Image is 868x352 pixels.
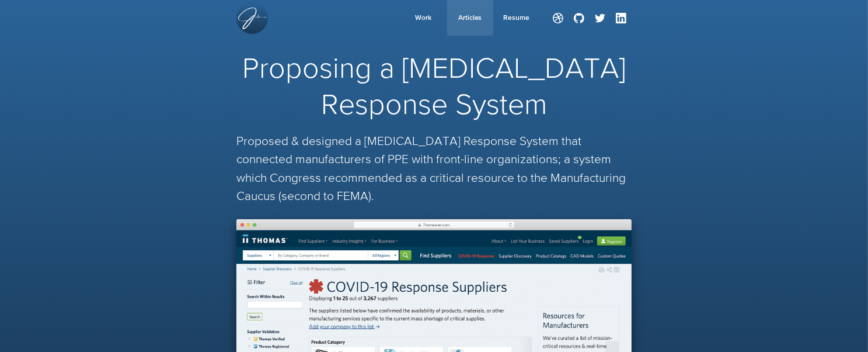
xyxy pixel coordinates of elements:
[415,13,431,22] span: Work
[238,8,267,29] img: Site Logo
[236,132,632,205] p: Proposed & designed a [MEDICAL_DATA] Response System that connected manufacturers of PPE with fro...
[236,50,632,123] h1: Proposing a [MEDICAL_DATA] Response System
[504,13,530,22] span: Resume
[458,13,482,22] span: Articles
